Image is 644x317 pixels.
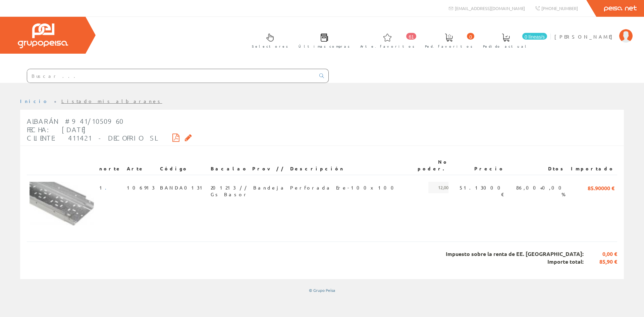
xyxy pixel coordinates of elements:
a: . [105,184,111,191]
font: Código [160,165,188,171]
font: Importado [571,165,614,171]
font: 86,00+0,00 % [516,184,566,197]
a: Últimas compras [292,28,353,52]
i: Solicitar por correo electrónico copia firmada [185,135,192,140]
font: 0 [469,34,472,40]
font: 106913 [127,184,155,191]
font: 0 líneas/s [525,34,545,40]
a: [PERSON_NAME] [554,28,633,34]
font: Cliente: 411421 - DECOFRIO SL [27,134,156,142]
img: Grupo Peisa [18,23,68,48]
font: Ped. favoritos [425,44,473,49]
i: Descargar PDF [172,135,179,140]
font: 0,00 € [602,250,617,257]
font: Albarán #941/1050960 [27,117,123,125]
font: Arte [127,165,144,171]
font: No poder. [418,159,448,171]
font: Arte. favoritos [360,44,415,49]
font: 12,00 [438,184,448,190]
font: Selectores [252,44,288,49]
font: [EMAIL_ADDRESS][DOMAIN_NAME] [455,5,525,11]
font: Impuesto sobre la renta de EE. [GEOGRAPHIC_DATA]: [446,250,584,257]
a: 61 Arte. favoritos [354,28,418,52]
font: 201213 // Bandeja Perforada Ere-100x100 Gs Basor [211,184,398,197]
font: 85,90 € [599,258,617,265]
font: 51.13000 € [460,184,504,197]
font: Dtos [548,165,566,171]
font: [PHONE_NUMBER] [541,5,578,11]
img: Foto artículo (192x130.0157480315) [30,182,94,225]
font: 1 [99,184,105,191]
font: Importe total: [547,258,584,265]
font: Fecha: [DATE] [27,125,86,134]
font: Pedido actual [483,44,529,49]
font: © Grupo Peisa [309,287,335,293]
font: 85.90000 € [588,184,614,192]
font: Precio [474,165,504,171]
font: [PERSON_NAME] [554,34,616,40]
font: 61 [409,34,414,40]
font: Bacalao Prov // Descripción [211,165,344,171]
font: BANDA0131 [160,184,205,191]
font: Últimas compras [299,44,350,49]
a: Listado mis albaranes [61,98,162,104]
a: Inicio [20,98,49,104]
font: norte [99,165,121,171]
a: Selectores [245,28,291,52]
input: Buscar ... [27,69,315,83]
